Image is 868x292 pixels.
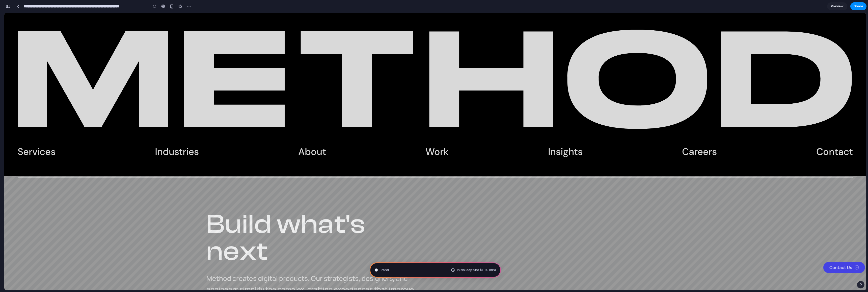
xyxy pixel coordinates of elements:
a: Insights [544,115,578,163]
a: About [294,115,322,163]
span: Preview [831,4,844,9]
span: Share [854,4,863,9]
a: Industries [151,115,195,163]
a: Careers [678,115,713,163]
h2: Build what's next [202,198,417,252]
span: Pond [381,267,389,273]
a: Work [421,115,444,163]
a: Preview [827,2,847,10]
a: Contact [812,115,849,163]
button: Share [850,2,866,10]
span: Initial capture (3–10 min) [457,267,496,273]
img: ContactUs_Widget.png [818,246,862,263]
a: Services [13,115,51,163]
